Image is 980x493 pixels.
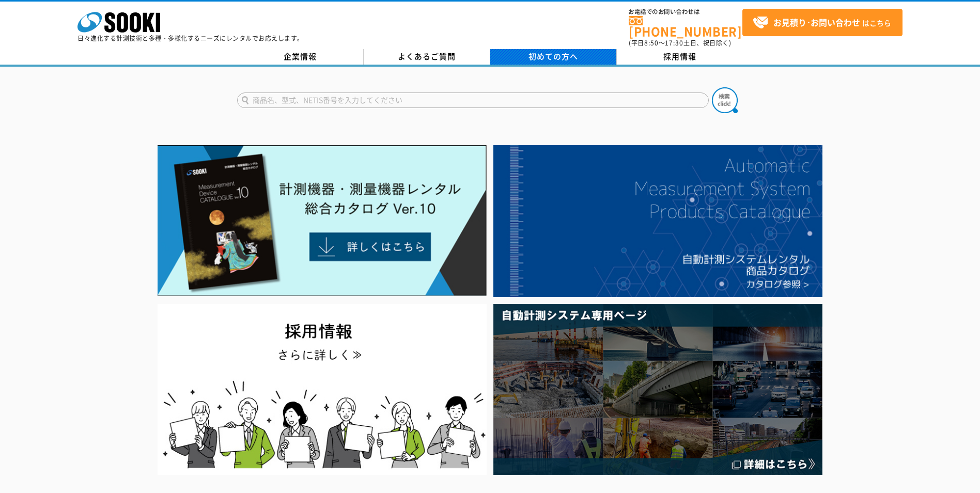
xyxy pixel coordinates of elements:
img: btn_search.png [712,87,738,113]
span: 17:30 [665,38,683,48]
img: SOOKI recruit [158,304,487,475]
span: 初めての方へ [528,51,578,62]
input: 商品名、型式、NETIS番号を入力してください [237,93,709,108]
strong: お見積り･お問い合わせ [773,16,860,28]
span: はこちら [753,15,891,30]
span: お電話でのお問い合わせは [629,9,742,15]
a: お見積り･お問い合わせはこちら [742,9,903,36]
a: [PHONE_NUMBER] [629,16,742,37]
a: 採用情報 [617,49,743,65]
span: 8:50 [644,38,659,48]
a: 企業情報 [237,49,364,65]
p: 日々進化する計測技術と多種・多様化するニーズにレンタルでお応えします。 [77,35,304,41]
img: 自動計測システム専用ページ [493,304,822,475]
span: (平日 ～ 土日、祝日除く) [629,38,731,48]
img: 自動計測システムカタログ [493,145,822,297]
a: よくあるご質問 [364,49,490,65]
img: Catalog Ver10 [158,145,487,296]
a: 初めての方へ [490,49,617,65]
